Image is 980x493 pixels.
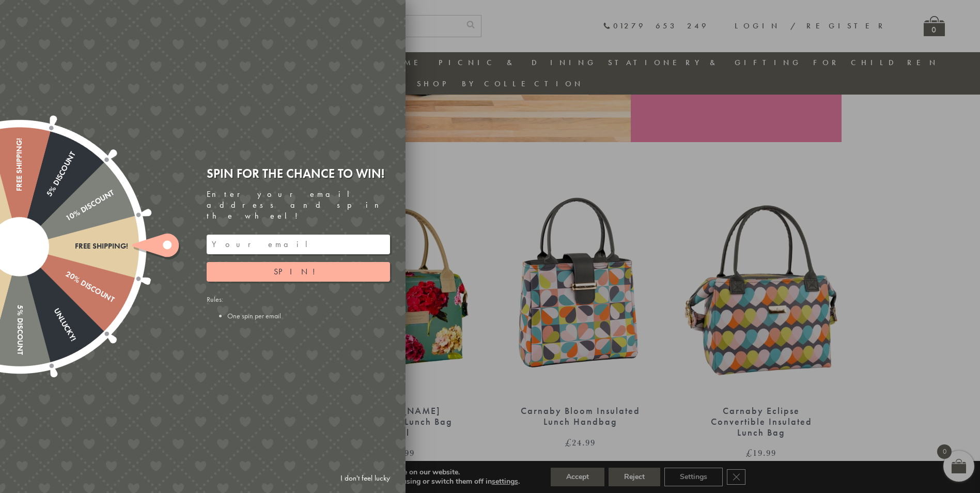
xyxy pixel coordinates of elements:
div: Free shipping! [20,242,128,251]
a: I don't feel lucky [335,469,395,488]
div: 5% Discount [15,150,77,249]
div: Spin for the chance to win! [207,165,390,181]
div: Unlucky! [15,244,77,343]
div: Enter your email address and spin the wheel! [207,189,390,221]
li: One spin per email [227,311,390,320]
div: 20% Discount [17,243,115,305]
button: Spin! [207,262,390,282]
div: Rules: [207,295,390,320]
div: Free shipping! [15,138,24,246]
input: Your email [207,235,390,254]
div: 5% Discount [15,246,24,355]
div: 10% Discount [17,189,115,251]
span: Spin! [274,266,323,277]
